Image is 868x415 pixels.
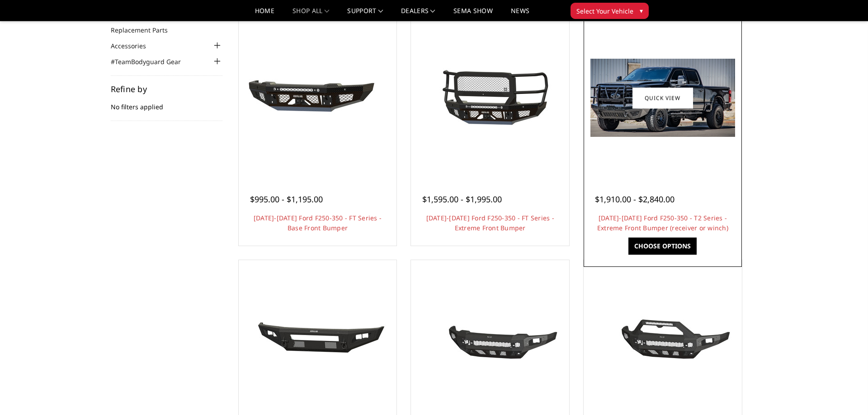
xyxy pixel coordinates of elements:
a: Choose Options [628,238,697,255]
iframe: Chat Widget [823,372,868,415]
a: 2023-2025 Ford F250-350 - FT Series - Extreme Front Bumper 2023-2025 Ford F250-350 - FT Series - ... [413,21,567,175]
span: Select Your Vehicle [576,6,633,16]
a: Support [347,8,383,21]
a: News [511,8,529,21]
a: shop all [292,8,329,21]
span: ▾ [640,6,643,15]
button: Select Your Vehicle [571,3,649,19]
a: [DATE]-[DATE] Ford F250-350 - FT Series - Base Front Bumper [254,214,382,232]
img: 2023-2025 Ford F250-350 - Freedom Series - Sport Front Bumper (non-winch) [590,305,735,373]
a: Accessories [111,41,157,51]
span: $1,910.00 - $2,840.00 [595,194,675,205]
a: 2023-2025 Ford F250-350 - FT Series - Base Front Bumper [241,21,395,175]
a: [DATE]-[DATE] Ford F250-350 - T2 Series - Extreme Front Bumper (receiver or winch) [597,214,728,232]
a: #TeamBodyguard Gear [111,57,192,66]
a: SEMA Show [453,8,493,21]
a: Dealers [401,8,435,21]
a: Home [255,8,274,21]
a: Replacement Parts [111,25,179,35]
img: 2023-2025 Ford F250-350 - A2L Series - Base Front Bumper [245,306,390,372]
div: No filters applied [111,85,223,121]
img: 2023-2025 Ford F250-350 - T2 Series - Extreme Front Bumper (receiver or winch) [590,59,735,137]
span: $995.00 - $1,195.00 [250,194,323,205]
a: [DATE]-[DATE] Ford F250-350 - FT Series - Extreme Front Bumper [426,214,554,232]
img: 2023-2025 Ford F250-350 - FT Series - Base Front Bumper [245,64,390,132]
h5: Refine by [111,85,223,93]
a: Quick view [632,87,693,108]
a: 2023-2025 Ford F250-350 - T2 Series - Extreme Front Bumper (receiver or winch) 2023-2025 Ford F25... [586,21,740,175]
span: $1,595.00 - $1,995.00 [422,194,502,205]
